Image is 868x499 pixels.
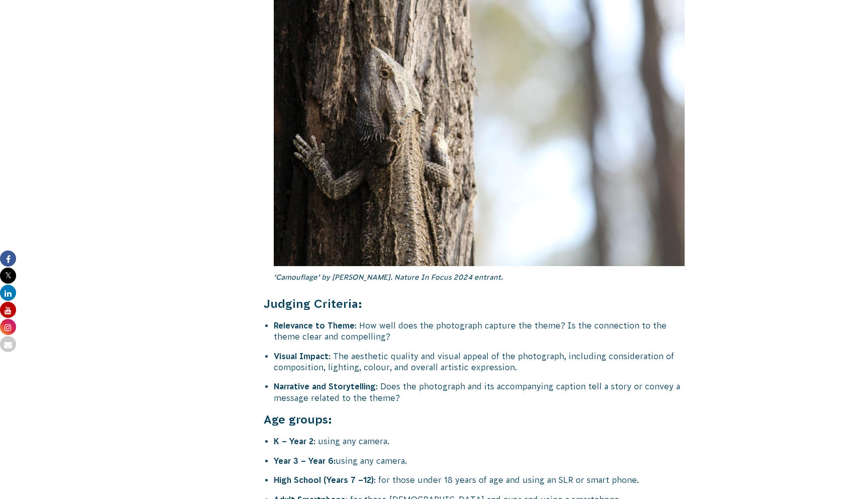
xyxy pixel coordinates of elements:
li: using any camera. [274,455,695,466]
em: ‘Camouflage’ by [PERSON_NAME]. Nature In Focus 2024 entrant. [274,273,503,281]
strong: K – Year 2 [274,437,313,446]
strong: Age groups: [264,413,332,426]
li: : The aesthetic quality and visual appeal of the photograph, including consideration of compositi... [274,351,695,373]
strong: Visual Impact [274,352,329,361]
li: : for those under 18 years of age and using an SLR or smart phone. [274,474,695,485]
strong: High School (Years 7 –12) [274,475,374,484]
strong: Relevance to Theme [274,321,355,330]
strong: Year 3 – Year 6: [274,456,336,465]
li: : Does the photograph and its accompanying caption tell a story or convey a message related to th... [274,381,695,403]
li: : How well does the photograph capture the theme? Is the connection to the theme clear and compel... [274,320,695,343]
li: : using any camera. [274,436,695,447]
strong: Judging Criteria: [264,297,362,310]
strong: Narrative and Storytelling [274,382,376,391]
